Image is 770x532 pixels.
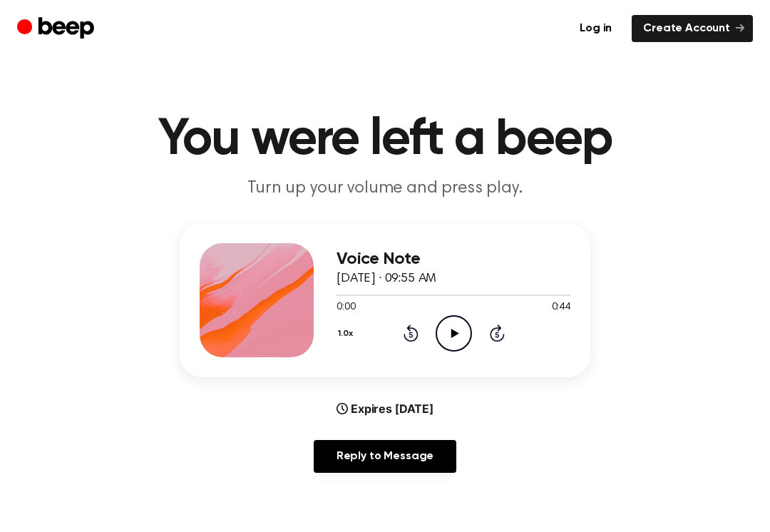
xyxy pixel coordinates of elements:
span: 0:00 [337,300,355,315]
span: [DATE] · 09:55 AM [337,272,436,285]
h1: You were left a beep [20,114,750,165]
a: Beep [17,15,98,43]
p: Turn up your volume and press play. [111,177,659,200]
a: Reply to Message [314,440,456,473]
div: Expires [DATE] [337,400,433,417]
a: Log in [568,15,623,42]
button: 1.0x [337,322,359,346]
a: Create Account [632,15,753,42]
span: 0:44 [552,300,570,315]
h3: Voice Note [337,250,570,269]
